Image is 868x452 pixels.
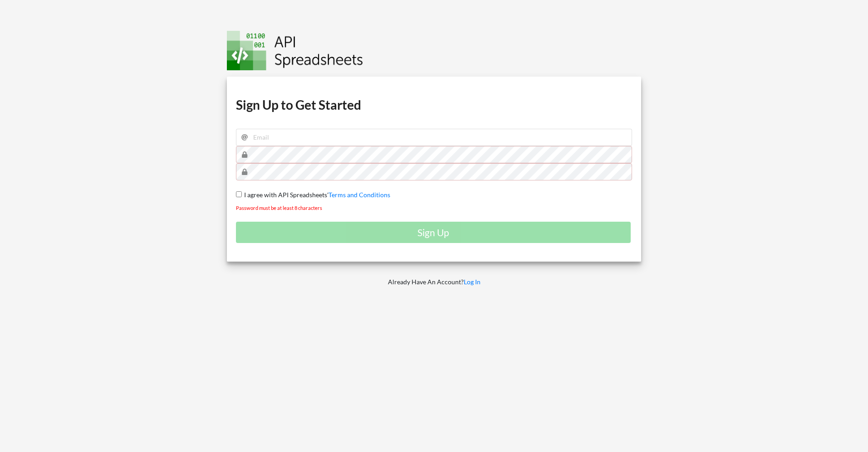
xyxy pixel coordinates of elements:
p: Already Have An Account? [221,277,648,287]
h1: Sign Up to Get Started [236,97,633,113]
a: Log In [464,278,481,286]
small: Password must be at least 8 characters [236,205,322,211]
a: Terms and Conditions [329,191,390,199]
input: Email [236,129,633,146]
span: I agree with API Spreadsheets' [242,191,329,199]
img: Logo.png [227,31,363,70]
